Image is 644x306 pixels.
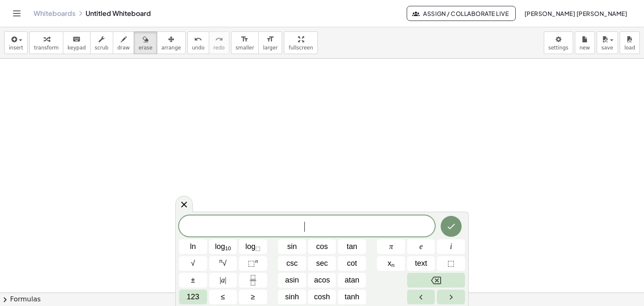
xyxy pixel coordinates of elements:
[221,291,225,303] span: ≤
[407,239,435,254] button: e
[113,31,135,54] button: draw
[304,222,309,232] span: ​
[345,291,359,303] span: tanh
[236,45,254,51] span: smaller
[314,275,330,286] span: acos
[192,45,205,51] span: undo
[190,241,196,252] span: ln
[407,290,435,304] button: Left arrow
[437,256,465,271] button: Placeholder
[447,258,454,269] span: ⬚
[95,45,109,51] span: scrub
[437,239,465,254] button: i
[179,290,207,304] button: Default keyboard
[314,291,330,303] span: cosh
[187,31,209,54] button: undoundo
[90,31,113,54] button: scrub
[287,241,297,252] span: sin
[215,34,223,44] i: redo
[220,275,226,286] span: a
[377,239,405,254] button: π
[10,7,23,20] button: Toggle navigation
[9,45,23,51] span: insert
[620,31,640,54] button: load
[138,45,152,51] span: erase
[68,45,86,51] span: keypad
[624,45,635,51] span: load
[213,45,225,51] span: redo
[601,45,613,51] span: save
[377,256,405,271] button: Subscript
[389,241,393,252] span: π
[239,256,267,271] button: Superscript
[338,273,366,288] button: Arctangent
[347,258,357,269] span: cot
[194,34,202,44] i: undo
[308,256,336,271] button: Secant
[387,258,395,269] span: x
[579,45,590,51] span: new
[209,290,237,304] button: Less than or equal
[245,241,260,252] span: log
[316,258,328,269] span: sec
[219,258,226,269] span: √
[419,241,423,252] span: e
[215,241,231,252] span: log
[286,258,298,269] span: csc
[157,31,186,54] button: arrange
[407,256,435,271] button: Text
[517,6,634,21] button: [PERSON_NAME] [PERSON_NAME]
[308,290,336,304] button: Hyperbolic cosine
[231,31,259,54] button: format_sizesmaller
[544,31,573,54] button: settings
[225,245,231,252] sub: 10
[391,262,395,268] sub: n
[179,273,207,288] button: Plus minus
[450,241,452,252] span: i
[219,258,223,264] sup: n
[191,275,195,286] span: ±
[441,216,462,237] button: Done
[345,275,359,286] span: atan
[284,31,317,54] button: fullscreen
[597,31,618,54] button: save
[34,9,75,18] a: Whiteboards
[209,31,229,54] button: redoredo
[187,291,199,303] span: 123
[251,291,255,303] span: ≥
[255,258,258,264] sup: n
[209,273,237,288] button: Absolute value
[308,273,336,288] button: Arccosine
[415,258,427,269] span: text
[239,290,267,304] button: Greater than or equal
[179,256,207,271] button: Square root
[220,276,221,284] span: |
[73,34,80,44] i: keyboard
[191,258,195,269] span: √
[29,31,63,54] button: transform
[117,45,130,51] span: draw
[407,273,465,288] button: Backspace
[316,241,328,252] span: cos
[4,31,28,54] button: insert
[161,45,181,51] span: arrange
[338,290,366,304] button: Hyperbolic tangent
[575,31,595,54] button: new
[209,239,237,254] button: Logarithm
[338,239,366,254] button: Tangent
[248,259,255,267] span: ⬚
[34,45,59,51] span: transform
[285,291,299,303] span: sinh
[239,273,267,288] button: Fraction
[255,245,260,252] sub: ⬚
[288,45,313,51] span: fullscreen
[266,34,274,44] i: format_size
[278,256,306,271] button: Cosecant
[338,256,366,271] button: Cotangent
[548,45,569,51] span: settings
[524,10,627,17] span: [PERSON_NAME] [PERSON_NAME]
[278,239,306,254] button: Sine
[134,31,157,54] button: erase
[285,275,299,286] span: asin
[258,31,282,54] button: format_sizelarger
